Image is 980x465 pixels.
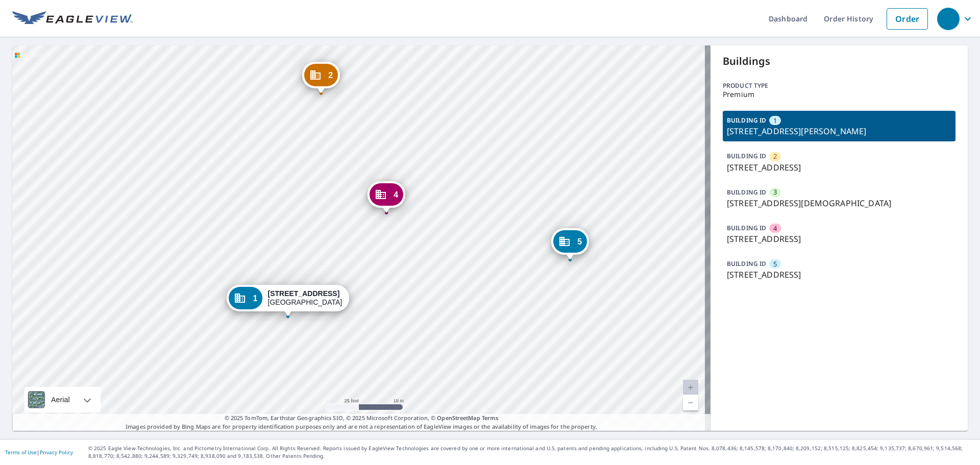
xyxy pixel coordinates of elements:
img: EV Logo [12,11,133,27]
p: [STREET_ADDRESS] [727,268,951,281]
a: Terms [482,414,499,422]
p: Buildings [723,54,955,69]
span: 1 [773,116,777,126]
div: Dropped pin, building 4, Commercial property, 4380 Bridgetown Rd Cincinnati, OH 45211 [367,181,405,213]
div: Dropped pin, building 1, Commercial property, 4390 Bridgetown Rd Cincinnati, OH 45211 [227,285,349,316]
div: Dropped pin, building 5, Commercial property, 4378 Bridgetown Rd Cincinnati, OH 45211 [551,228,589,260]
a: OpenStreetMap [437,414,480,422]
div: Aerial [48,387,73,412]
a: Order [887,8,928,30]
span: 1 [253,295,257,302]
span: 2 [328,71,333,79]
span: 4 [394,191,398,199]
p: BUILDING ID [727,224,766,232]
a: Current Level 20, Zoom In Disabled [683,380,698,395]
span: 2 [773,152,777,161]
span: 4 [773,224,777,233]
p: BUILDING ID [727,188,766,197]
strong: [STREET_ADDRESS] [268,289,340,298]
p: BUILDING ID [727,116,766,125]
span: © 2025 TomTom, Earthstar Geographics SIO, © 2025 Microsoft Corporation, © [225,414,499,423]
span: 5 [773,259,777,269]
div: Dropped pin, building 2, Commercial property, 3812 Weirman Ave Cincinnati, OH 45211 [302,62,340,93]
p: BUILDING ID [727,259,766,268]
p: [STREET_ADDRESS][DEMOGRAPHIC_DATA] [727,197,951,209]
p: [STREET_ADDRESS] [727,161,951,174]
p: BUILDING ID [727,152,766,160]
div: Aerial [24,387,101,412]
p: | [5,449,73,455]
a: Privacy Policy [40,449,73,456]
a: Current Level 20, Zoom Out [683,395,698,410]
span: 3 [773,187,777,197]
p: Premium [723,90,955,99]
a: Terms of Use [5,449,37,456]
p: [STREET_ADDRESS] [727,233,951,245]
span: 5 [577,238,582,246]
p: © 2025 Eagle View Technologies, Inc. and Pictometry International Corp. All Rights Reserved. Repo... [88,445,975,460]
p: [STREET_ADDRESS][PERSON_NAME] [727,125,951,137]
p: Product type [723,81,955,90]
div: [GEOGRAPHIC_DATA] [268,289,342,307]
p: Images provided by Bing Maps are for property identification purposes only and are not a represen... [12,414,710,431]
